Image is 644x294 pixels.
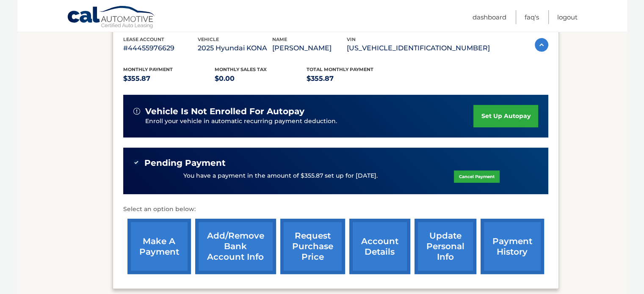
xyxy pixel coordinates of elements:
[307,73,398,85] p: $355.87
[198,42,272,54] p: 2025 Hyundai KONA
[183,171,378,181] p: You have a payment in the amount of $355.87 set up for [DATE].
[144,158,226,168] span: Pending Payment
[123,36,164,42] span: lease account
[473,105,538,127] a: set up autopay
[473,10,506,24] a: Dashboard
[123,73,215,85] p: $355.87
[272,36,287,42] span: name
[347,36,356,42] span: vin
[415,219,476,274] a: update personal info
[347,42,490,54] p: [US_VEHICLE_IDENTIFICATION_NUMBER]
[481,219,544,274] a: payment history
[127,219,191,274] a: make a payment
[198,36,219,42] span: vehicle
[145,106,304,117] span: vehicle is not enrolled for autopay
[272,42,347,54] p: [PERSON_NAME]
[215,66,267,72] span: Monthly sales Tax
[215,73,307,85] p: $0.00
[525,10,539,24] a: FAQ's
[145,117,474,126] p: Enroll your vehicle in automatic recurring payment deduction.
[535,38,548,52] img: accordion-active.svg
[123,204,548,214] p: Select an option below:
[195,219,276,274] a: Add/Remove bank account info
[557,10,578,24] a: Logout
[123,66,173,72] span: Monthly Payment
[307,66,373,72] span: Total Monthly Payment
[280,219,345,274] a: request purchase price
[133,108,140,115] img: alert-white.svg
[123,42,198,54] p: #44455976629
[67,5,156,30] a: Cal Automotive
[349,219,410,274] a: account details
[454,170,500,183] a: Cancel Payment
[133,159,139,165] img: check-green.svg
